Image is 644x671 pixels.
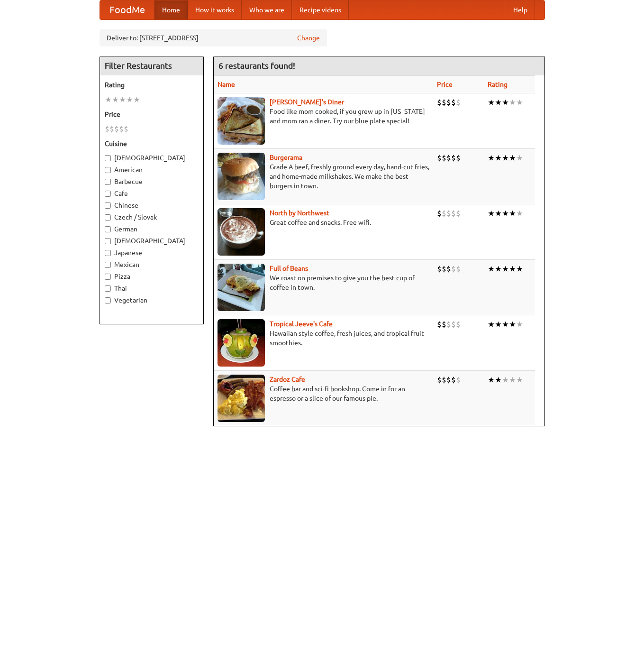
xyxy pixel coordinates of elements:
[446,97,451,108] li: $
[456,208,461,219] li: $
[218,273,429,292] p: We roast on premises to give you the best cup of coffee in town.
[133,94,140,105] li: ★
[488,81,508,88] a: Rating
[218,107,429,126] p: Food like mom cooked, if you grew up in [US_STATE] and mom ran a diner. Try our blue plate special!
[218,375,265,422] img: zardoz.jpg
[270,154,302,161] a: Burgerama
[114,124,119,134] li: $
[502,375,509,385] li: ★
[270,265,308,272] b: Full of Beans
[105,80,199,90] h5: Rating
[105,262,111,268] input: Mexican
[516,208,523,219] li: ★
[442,97,446,108] li: $
[292,0,349,19] a: Recipe videos
[105,238,111,244] input: [DEMOGRAPHIC_DATA]
[105,202,111,209] input: Chinese
[442,153,446,163] li: $
[105,167,111,173] input: American
[495,97,502,108] li: ★
[218,264,265,311] img: beans.jpg
[105,212,199,222] label: Czech / Slovak
[516,319,523,330] li: ★
[488,375,495,385] li: ★
[502,208,509,219] li: ★
[105,153,199,163] label: [DEMOGRAPHIC_DATA]
[119,94,126,105] li: ★
[516,97,523,108] li: ★
[105,191,111,197] input: Cafe
[495,153,502,163] li: ★
[502,153,509,163] li: ★
[218,153,265,200] img: burgerama.jpg
[456,375,461,385] li: $
[105,272,199,281] label: Pizza
[270,376,305,383] b: Zardoz Cafe
[270,320,333,328] a: Tropical Jeeve's Cafe
[105,285,111,292] input: Thai
[218,329,429,348] p: Hawaiian style coffee, fresh juices, and tropical fruit smoothies.
[105,179,111,185] input: Barbecue
[105,274,111,280] input: Pizza
[154,0,188,19] a: Home
[105,155,111,161] input: [DEMOGRAPHIC_DATA]
[442,319,446,330] li: $
[451,97,456,108] li: $
[105,295,199,305] label: Vegetarian
[218,81,235,88] a: Name
[502,319,509,330] li: ★
[509,319,516,330] li: ★
[105,165,199,175] label: American
[442,264,446,274] li: $
[105,224,199,234] label: German
[495,208,502,219] li: ★
[516,375,523,385] li: ★
[502,264,509,274] li: ★
[109,124,114,134] li: $
[437,264,442,274] li: $
[270,209,329,217] a: North by Northwest
[446,319,451,330] li: $
[437,97,442,108] li: $
[446,375,451,385] li: $
[495,264,502,274] li: ★
[100,56,203,75] h4: Filter Restaurants
[506,0,535,19] a: Help
[451,375,456,385] li: $
[105,124,109,134] li: $
[105,201,199,210] label: Chinese
[218,162,429,191] p: Grade A beef, freshly ground every day, hand-cut fries, and home-made milkshakes. We make the bes...
[509,375,516,385] li: ★
[502,97,509,108] li: ★
[105,250,111,256] input: Japanese
[119,124,124,134] li: $
[516,153,523,163] li: ★
[437,319,442,330] li: $
[218,61,295,70] ng-pluralize: 6 restaurants found!
[509,208,516,219] li: ★
[218,218,429,227] p: Great coffee and snacks. Free wifi.
[105,236,199,246] label: [DEMOGRAPHIC_DATA]
[451,153,456,163] li: $
[188,0,242,19] a: How it works
[488,264,495,274] li: ★
[488,153,495,163] li: ★
[270,98,344,106] a: [PERSON_NAME]'s Diner
[437,375,442,385] li: $
[297,33,320,43] a: Change
[446,208,451,219] li: $
[488,319,495,330] li: ★
[437,153,442,163] li: $
[456,264,461,274] li: $
[456,319,461,330] li: $
[105,226,111,232] input: German
[242,0,292,19] a: Who we are
[105,139,199,148] h5: Cuisine
[218,208,265,256] img: north.jpg
[437,208,442,219] li: $
[218,384,429,403] p: Coffee bar and sci-fi bookshop. Come in for an espresso or a slice of our famous pie.
[105,260,199,269] label: Mexican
